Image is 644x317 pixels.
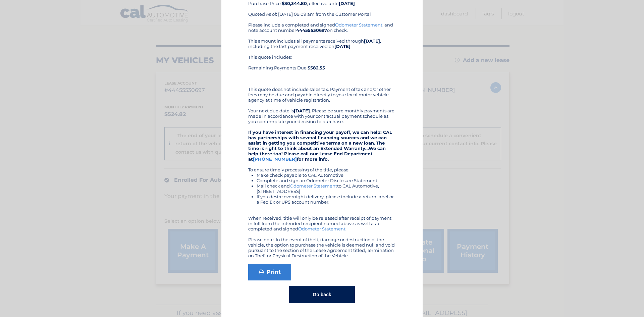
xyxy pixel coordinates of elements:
a: Odometer Statement [335,22,382,28]
a: [PHONE_NUMBER] [253,156,297,162]
b: 44455530697 [296,28,327,33]
b: [DATE] [339,1,355,6]
a: Odometer Statement [298,226,345,231]
b: $582.55 [308,65,325,70]
li: Mail check and to CAL Automotive, [STREET_ADDRESS] [257,183,396,194]
li: Complete and sign an Odometer Disclosure Statement [257,178,396,183]
button: Go back [289,286,355,303]
b: [DATE] [334,44,351,49]
li: If you desire overnight delivery, please include a return label or a Fed Ex or UPS account number. [257,194,396,205]
strong: If you have interest in financing your payoff, we can help! CAL has partnerships with several fin... [248,129,392,162]
li: Make check payable to CAL Automotive [257,172,396,178]
div: Please include a completed and signed , and note account number on check. This amount includes al... [248,22,396,258]
div: This quote includes: Remaining Payments Due: [248,54,396,81]
b: [DATE] [364,38,380,44]
a: Print [248,264,291,280]
b: [DATE] [294,108,310,113]
b: $30,344.80 [282,1,307,6]
a: Odometer Statement [290,183,337,189]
